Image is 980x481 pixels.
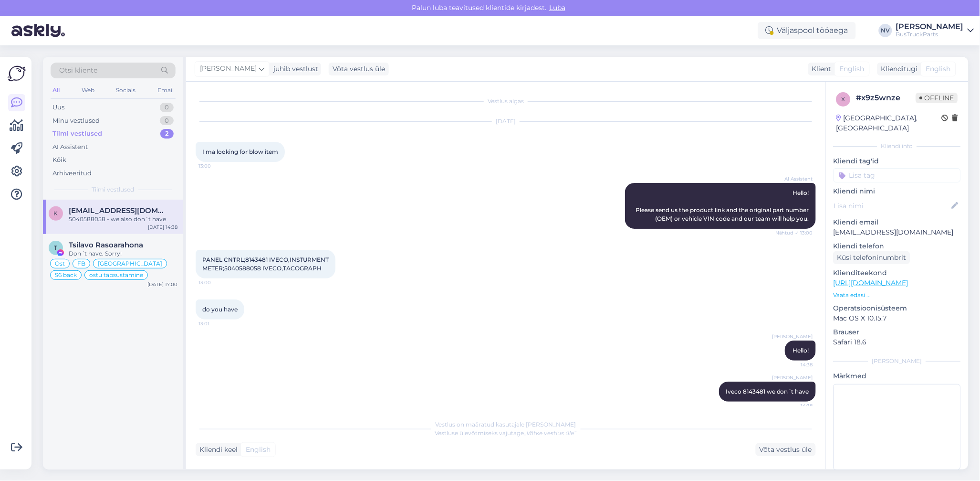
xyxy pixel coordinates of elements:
div: Socials [114,84,137,96]
div: AI Assistent [52,142,88,152]
span: 13:01 [198,320,234,327]
div: 5040588058 - we also don´t have [69,215,177,224]
p: Kliendi email [834,217,961,227]
div: Minu vestlused [52,116,100,126]
div: # x9z5wnze [856,92,916,104]
span: Luba [546,3,568,12]
p: Vaata edasi ... [834,291,961,299]
a: [URL][DOMAIN_NAME] [834,278,908,287]
span: 13:00 [198,279,234,286]
div: BusTruckParts [896,31,964,38]
div: [DATE] 17:00 [147,281,177,288]
span: x [842,96,845,103]
span: do you have [202,306,238,313]
div: 2 [160,129,174,139]
p: [EMAIL_ADDRESS][DOMAIN_NAME] [834,227,961,237]
p: Kliendi tag'id [834,156,961,166]
div: Kliendi keel [196,445,238,455]
div: 0 [160,103,174,112]
div: Vestlus algas [196,97,816,106]
div: Kõik [52,155,66,165]
div: Tiimi vestlused [52,129,102,139]
span: I ma looking for blow item [202,148,278,155]
span: 14:38 [777,361,813,368]
div: All [51,84,62,96]
span: English [246,445,271,455]
p: Mac OS X 10.15.7 [834,313,961,323]
p: Klienditeekond [834,268,961,278]
span: 13:00 [198,162,234,170]
p: Kliendi nimi [834,186,961,196]
div: Võta vestlus üle [756,443,816,456]
div: Kliendi info [834,142,961,150]
span: Hello! [793,347,809,354]
span: [PERSON_NAME] [772,333,813,340]
span: 14:38 [777,402,813,409]
div: 0 [160,116,174,126]
span: [GEOGRAPHIC_DATA] [98,261,162,267]
a: [PERSON_NAME]BusTruckParts [896,23,974,38]
span: Offline [916,93,958,103]
p: Kliendi telefon [834,241,961,251]
span: English [840,64,865,74]
div: Väljaspool tööaega [758,22,856,39]
div: [DATE] 14:38 [148,224,177,231]
span: English [926,64,951,74]
span: PANEL CNTRL;8143481 IVECO,INSTURMENT METER;5040588058 IVECO,TACOGRAPH [202,256,329,272]
span: Ost [55,261,65,267]
span: Vestluse ülevõtmiseks vajutage [435,429,577,437]
div: Uus [52,103,64,112]
span: khalefali@gmail.com [69,206,168,215]
div: Küsi telefoninumbrit [834,251,910,264]
span: Nähtud ✓ 13:00 [775,229,813,236]
span: [PERSON_NAME] [772,374,813,381]
span: Otsi kliente [59,65,97,75]
div: Email [156,84,176,96]
span: AI Assistent [777,175,813,182]
p: Märkmed [834,371,961,381]
span: Tsilavo Rasoarahona [69,241,143,249]
span: k [54,210,58,217]
span: Tiimi vestlused [92,185,135,194]
div: Klient [808,64,832,74]
div: [DATE] [196,117,816,126]
div: Don´t have. Sorry! [69,249,177,258]
p: Safari 18.6 [834,337,961,347]
input: Lisa tag [834,168,961,182]
p: Operatsioonisüsteem [834,303,961,313]
div: [PERSON_NAME] [834,357,961,365]
div: Arhiveeritud [52,169,92,178]
i: „Võtke vestlus üle” [524,429,577,437]
span: ostu täpsustamine [89,272,143,278]
input: Lisa nimi [834,201,950,211]
div: NV [879,24,892,37]
span: Iveco 8143481 we don´t have [726,388,809,395]
span: T [54,244,58,251]
span: [PERSON_NAME] [200,64,257,74]
span: Vestlus on määratud kasutajale [PERSON_NAME] [436,421,576,428]
div: Web [80,84,96,96]
span: FB [77,261,85,267]
p: Brauser [834,327,961,337]
div: Klienditugi [877,64,918,74]
div: [PERSON_NAME] [896,23,964,31]
div: Võta vestlus üle [329,63,389,75]
div: [GEOGRAPHIC_DATA], [GEOGRAPHIC_DATA] [836,113,942,133]
div: juhib vestlust [270,64,318,74]
span: S6 back [55,272,77,278]
img: Askly Logo [8,64,26,83]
